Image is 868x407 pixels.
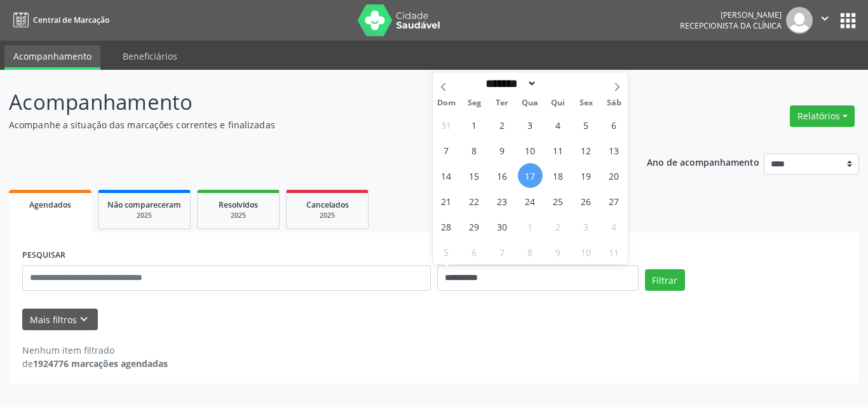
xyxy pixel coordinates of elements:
[33,15,109,25] span: Central de Marcação
[546,214,571,239] span: Outubro 2, 2025
[645,269,685,291] button: Filtrar
[546,239,571,264] span: Outubro 9, 2025
[546,138,571,163] span: Setembro 11, 2025
[22,357,168,370] div: de
[9,86,604,118] p: Acompanhamento
[490,214,515,239] span: Setembro 30, 2025
[680,10,782,20] div: [PERSON_NAME]
[572,99,600,107] span: Sex
[462,239,487,264] span: Outubro 6, 2025
[219,199,258,210] span: Resolvidos
[490,163,515,188] span: Setembro 16, 2025
[22,246,65,265] label: PESQUISAR
[4,45,100,70] a: Acompanhamento
[518,189,543,213] span: Setembro 24, 2025
[107,211,181,220] div: 2025
[114,45,186,67] a: Beneficiários
[544,99,572,107] span: Qui
[434,189,459,213] span: Setembro 21, 2025
[602,163,627,188] span: Setembro 20, 2025
[518,214,543,239] span: Outubro 1, 2025
[433,99,461,107] span: Dom
[518,138,543,163] span: Setembro 10, 2025
[306,199,349,210] span: Cancelados
[813,7,837,34] button: 
[574,138,599,163] span: Setembro 12, 2025
[9,118,604,131] p: Acompanhe a situação das marcações correntes e finalizadas
[786,7,813,34] img: img
[107,199,181,210] span: Não compareceram
[207,211,270,220] div: 2025
[837,10,859,32] button: apps
[546,189,571,213] span: Setembro 25, 2025
[33,357,168,370] strong: 1924776 marcações agendadas
[482,77,538,90] select: Month
[9,10,109,30] a: Central de Marcação
[546,163,571,188] span: Setembro 18, 2025
[295,211,359,220] div: 2025
[574,214,599,239] span: Outubro 3, 2025
[29,199,71,210] span: Agendados
[490,239,515,264] span: Outubro 7, 2025
[602,239,627,264] span: Outubro 11, 2025
[462,163,487,188] span: Setembro 15, 2025
[22,344,168,357] div: Nenhum item filtrado
[490,112,515,137] span: Setembro 2, 2025
[647,154,759,170] p: Ano de acompanhamento
[434,112,459,137] span: Agosto 31, 2025
[434,138,459,163] span: Setembro 7, 2025
[574,239,599,264] span: Outubro 10, 2025
[490,138,515,163] span: Setembro 9, 2025
[574,112,599,137] span: Setembro 5, 2025
[434,214,459,239] span: Setembro 28, 2025
[462,189,487,213] span: Setembro 22, 2025
[518,163,543,188] span: Setembro 17, 2025
[516,99,544,107] span: Qua
[77,312,91,326] i: keyboard_arrow_down
[574,189,599,213] span: Setembro 26, 2025
[602,112,627,137] span: Setembro 6, 2025
[518,239,543,264] span: Outubro 8, 2025
[602,138,627,163] span: Setembro 13, 2025
[680,20,782,31] span: Recepcionista da clínica
[574,163,599,188] span: Setembro 19, 2025
[602,189,627,213] span: Setembro 27, 2025
[434,239,459,264] span: Outubro 5, 2025
[462,112,487,137] span: Setembro 1, 2025
[537,77,579,90] input: Year
[490,189,515,213] span: Setembro 23, 2025
[790,105,855,127] button: Relatórios
[434,163,459,188] span: Setembro 14, 2025
[600,99,628,107] span: Sáb
[22,309,98,331] button: Mais filtroskeyboard_arrow_down
[462,138,487,163] span: Setembro 8, 2025
[518,112,543,137] span: Setembro 3, 2025
[602,214,627,239] span: Outubro 4, 2025
[462,214,487,239] span: Setembro 29, 2025
[818,11,832,25] i: 
[460,99,488,107] span: Seg
[546,112,571,137] span: Setembro 4, 2025
[488,99,516,107] span: Ter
